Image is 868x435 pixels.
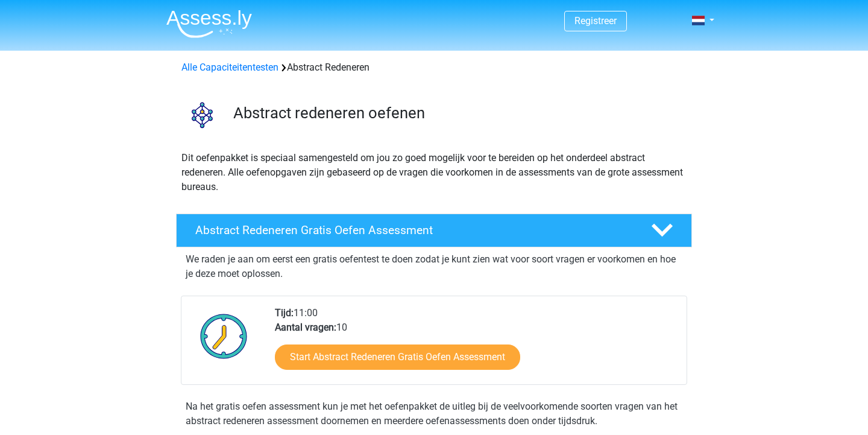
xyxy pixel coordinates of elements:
[186,252,682,281] p: We raden je aan om eerst een gratis oefentest te doen zodat je kunt zien wat voor soort vragen er...
[177,89,228,141] img: abstract redeneren
[275,307,294,319] b: Tijd:
[266,306,686,384] div: 11:00 10
[193,306,254,366] img: Klok
[233,104,682,122] h3: Abstract redeneren oefenen
[181,399,687,428] div: Na het gratis oefen assessment kun je met het oefenpakket de uitleg bij de veelvoorkomende soorte...
[181,62,278,73] a: Alle Capaciteitentesten
[171,214,697,247] a: Abstract Redeneren Gratis Oefen Assessment
[181,151,687,194] p: Dit oefenpakket is speciaal samengesteld om jou zo goed mogelijk voor te bereiden op het onderdee...
[275,345,520,370] a: Start Abstract Redeneren Gratis Oefen Assessment
[166,10,252,38] img: Assessly
[177,60,691,75] div: Abstract Redeneren
[574,15,617,27] a: Registreer
[275,322,336,333] b: Aantal vragen:
[195,223,632,237] h4: Abstract Redeneren Gratis Oefen Assessment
